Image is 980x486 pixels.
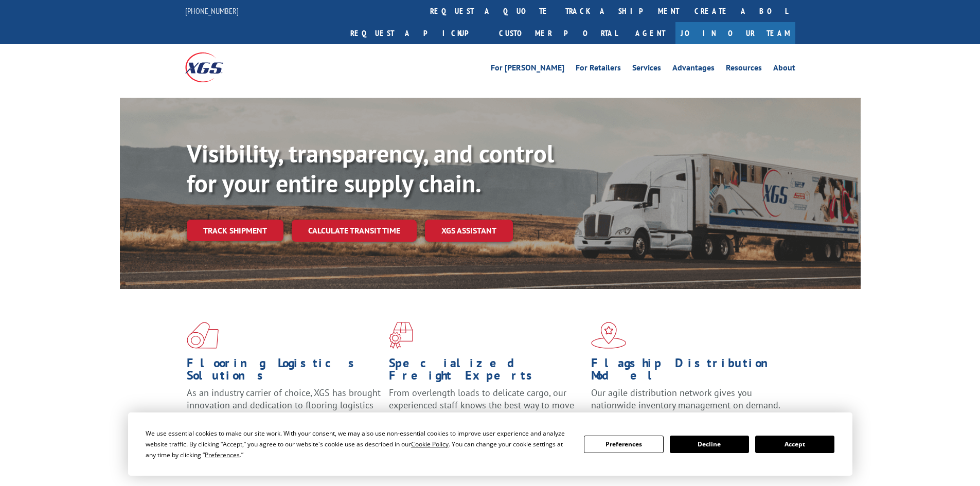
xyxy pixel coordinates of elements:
div: Cookie Consent Prompt [128,412,852,476]
button: Accept [755,436,834,453]
a: [PHONE_NUMBER] [185,6,239,16]
img: xgs-icon-flagship-distribution-model-red [591,322,627,349]
a: Request a pickup [343,22,491,44]
a: Track shipment [187,220,283,241]
h1: Flooring Logistics Solutions [187,357,381,387]
a: Customer Portal [491,22,625,44]
a: XGS ASSISTANT [425,220,513,242]
h1: Flagship Distribution Model [591,357,786,387]
img: xgs-icon-total-supply-chain-intelligence-red [187,322,219,349]
a: Resources [726,64,762,75]
button: Decline [670,436,749,453]
p: From overlength loads to delicate cargo, our experienced staff knows the best way to move your fr... [389,387,583,433]
span: Our agile distribution network gives you nationwide inventory management on demand. [591,387,780,411]
span: Preferences [205,451,240,459]
a: Advantages [672,64,715,75]
a: For Retailers [576,64,621,75]
div: We use essential cookies to make our site work. With your consent, we may also use non-essential ... [146,428,572,460]
b: Visibility, transparency, and control for your entire supply chain. [187,137,554,199]
span: As an industry carrier of choice, XGS has brought innovation and dedication to flooring logistics... [187,387,381,423]
a: For [PERSON_NAME] [491,64,564,75]
a: Join Our Team [675,22,795,44]
h1: Specialized Freight Experts [389,357,583,387]
button: Preferences [584,436,663,453]
a: Agent [625,22,675,44]
a: Calculate transit time [292,220,417,242]
a: About [773,64,795,75]
span: Cookie Policy [411,440,449,448]
img: xgs-icon-focused-on-flooring-red [389,322,413,349]
a: Services [632,64,661,75]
